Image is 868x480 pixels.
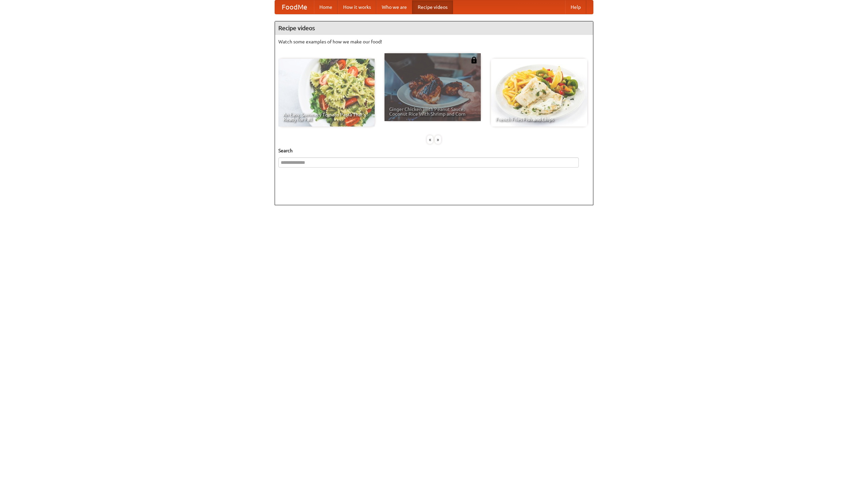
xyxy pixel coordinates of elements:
[496,117,583,122] span: French Fries Fish and Chips
[278,59,375,127] a: An Easy, Summery Tomato Pasta That's Ready for Fall
[427,135,433,144] div: «
[412,0,453,14] a: Recipe videos
[275,0,314,14] a: FoodMe
[376,0,412,14] a: Who we are
[471,57,477,63] img: 483408.png
[314,0,338,14] a: Home
[435,135,441,144] div: »
[565,0,586,14] a: Help
[275,21,593,35] h4: Recipe videos
[278,147,590,154] h5: Search
[283,112,370,122] span: An Easy, Summery Tomato Pasta That's Ready for Fall
[338,0,376,14] a: How it works
[278,38,590,45] p: Watch some examples of how we make our food!
[491,59,587,127] a: French Fries Fish and Chips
